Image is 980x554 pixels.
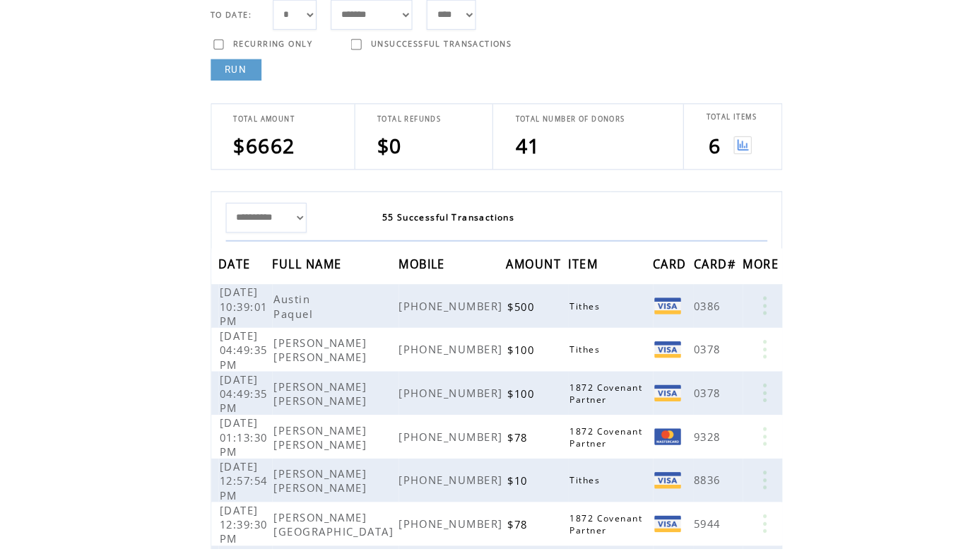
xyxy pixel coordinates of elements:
[503,479,526,493] span: $10
[726,146,744,163] img: View graph
[395,392,502,406] span: [PHONE_NUMBER]
[209,69,259,90] a: RUN
[270,261,342,287] span: FULL NAME
[395,349,502,363] span: [PHONE_NUMBER]
[271,343,367,371] span: [PERSON_NAME] [PERSON_NAME]
[218,336,266,378] span: [DATE] 04:49:35 PM
[563,267,596,276] a: ITEM
[218,465,266,507] span: [DATE] 12:57:54 PM
[687,478,716,493] span: 8836
[209,20,250,30] span: TO DATE:
[701,141,713,168] span: 6
[218,422,266,464] span: [DATE] 01:13:30 PM
[565,480,598,492] span: Tithes
[563,261,596,287] span: ITEM
[647,267,683,276] a: CARD
[271,429,367,457] span: [PERSON_NAME] [PERSON_NAME]
[379,220,510,232] span: 55 Successful Transactions
[232,141,293,168] span: $6662
[510,124,618,133] span: TOTAL NUMBER OF DONORS
[374,141,399,168] span: $0
[565,307,598,319] span: Tithes
[565,388,636,412] span: 1872 Covenant Partner
[395,306,502,320] span: [PHONE_NUMBER]
[395,478,502,493] span: [PHONE_NUMBER]
[395,267,444,276] a: MOBILE
[217,267,252,276] a: DATE
[510,141,535,168] span: 41
[687,435,716,449] span: 9328
[565,350,598,363] span: Tithes
[503,393,533,407] span: $100
[395,261,444,287] span: MOBILE
[271,472,367,500] span: [PERSON_NAME] [PERSON_NAME]
[648,305,674,322] img: Visa
[395,521,502,536] span: [PHONE_NUMBER]
[270,267,342,276] a: FULL NAME
[648,391,674,408] img: Visa
[736,261,774,287] span: MORE
[687,261,732,287] span: CARD#
[367,49,507,59] span: UNSUCCESSFUL TRANSACTIONS
[217,261,252,287] span: DATE
[699,122,749,131] span: TOTAL ITEMS
[648,435,674,451] img: Mastercard
[647,261,683,287] span: CARD
[687,349,716,363] span: 0378
[271,300,314,328] span: Austin Paquel
[395,435,502,449] span: [PHONE_NUMBER]
[271,515,394,543] span: [PERSON_NAME] [GEOGRAPHIC_DATA]
[503,522,526,536] span: $78
[687,392,716,406] span: 0378
[218,293,266,335] span: [DATE] 10:39:01 PM
[503,436,526,450] span: $78
[232,124,293,133] span: TOTAL AMOUNT
[218,508,266,550] span: [DATE] 12:39:30 PM
[231,49,309,59] span: RECURRING ONLY
[648,348,674,365] img: Visa
[218,379,266,421] span: [DATE] 04:49:35 PM
[687,521,716,536] span: 5944
[502,261,560,287] span: AMOUNT
[503,307,533,321] span: $500
[648,478,674,494] img: Visa
[687,267,732,276] a: CARD#
[687,306,716,320] span: 0386
[502,267,560,276] a: AMOUNT
[374,124,437,133] span: TOTAL REFUNDS
[648,521,674,537] img: Visa
[565,431,636,455] span: 1872 Covenant Partner
[503,350,533,364] span: $100
[271,386,367,414] span: [PERSON_NAME] [PERSON_NAME]
[565,517,636,541] span: 1872 Covenant Partner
